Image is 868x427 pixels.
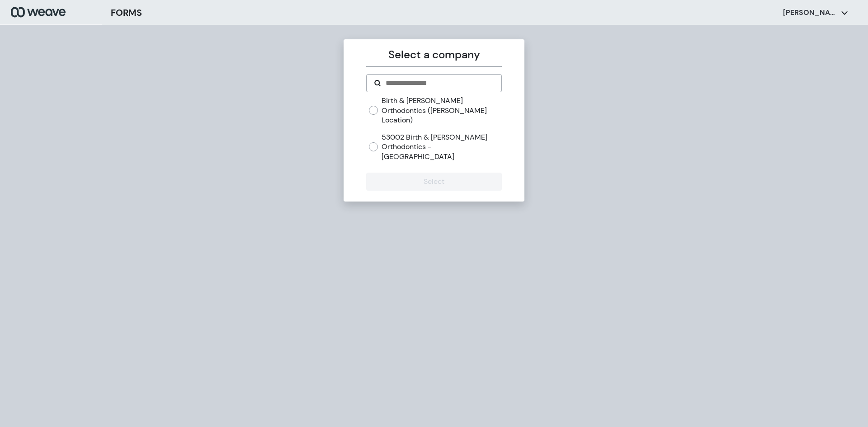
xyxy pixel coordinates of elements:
[111,6,142,19] h3: FORMS
[366,47,501,63] p: Select a company
[366,173,501,191] button: Select
[382,132,501,162] label: 53002 Birth & [PERSON_NAME] Orthodontics - [GEOGRAPHIC_DATA]
[382,96,501,125] label: Birth & [PERSON_NAME] Orthodontics ([PERSON_NAME] Location)
[783,8,837,18] p: [PERSON_NAME]
[385,78,494,89] input: Search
